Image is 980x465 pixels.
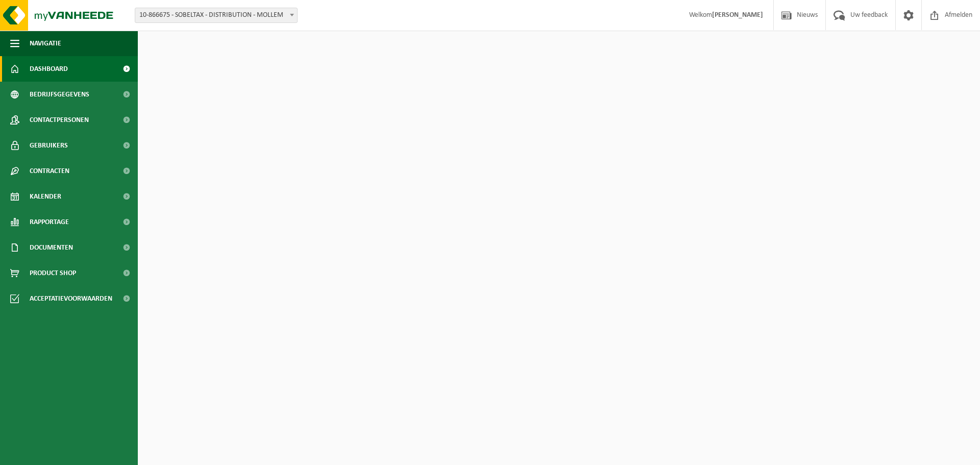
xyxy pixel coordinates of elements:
strong: [PERSON_NAME] [712,11,763,19]
span: Contracten [30,158,69,184]
span: Contactpersonen [30,107,89,133]
span: 10-866675 - SOBELTAX - DISTRIBUTION - MOLLEM [135,8,297,22]
span: Acceptatievoorwaarden [30,286,112,311]
span: 10-866675 - SOBELTAX - DISTRIBUTION - MOLLEM [135,8,298,23]
span: Documenten [30,235,73,260]
span: Product Shop [30,260,76,286]
span: Kalender [30,184,61,209]
span: Navigatie [30,31,61,56]
span: Rapportage [30,209,69,235]
span: Dashboard [30,56,68,82]
span: Gebruikers [30,133,68,158]
span: Bedrijfsgegevens [30,82,89,107]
